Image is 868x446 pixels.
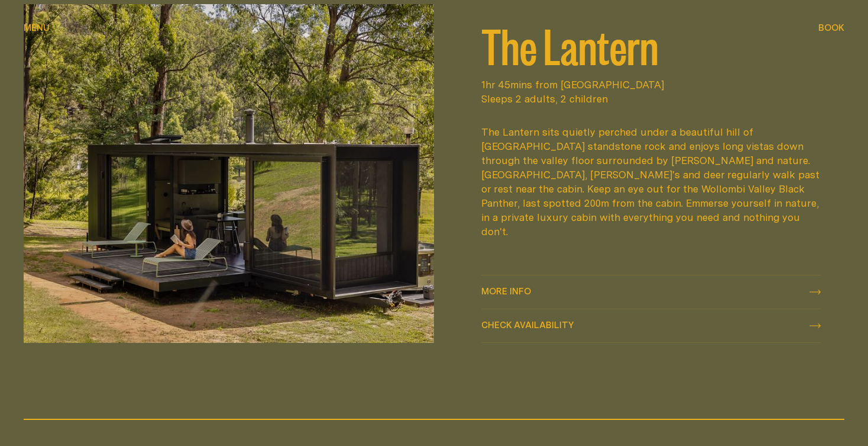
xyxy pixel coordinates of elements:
[24,23,50,32] span: Menu
[24,21,50,36] button: show menu
[481,320,574,329] span: Check availability
[481,21,821,68] h2: The Lantern
[481,125,821,239] div: The Lantern sits quietly perched under a beautiful hill of [GEOGRAPHIC_DATA] standstone rock and ...
[818,21,844,36] button: show booking tray
[481,275,821,309] a: More info
[481,78,821,92] span: 1hr 45mins from [GEOGRAPHIC_DATA]
[481,309,821,342] button: check availability
[818,23,844,32] span: Book
[481,92,821,106] span: Sleeps 2 adults, 2 children
[481,287,531,296] span: More info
